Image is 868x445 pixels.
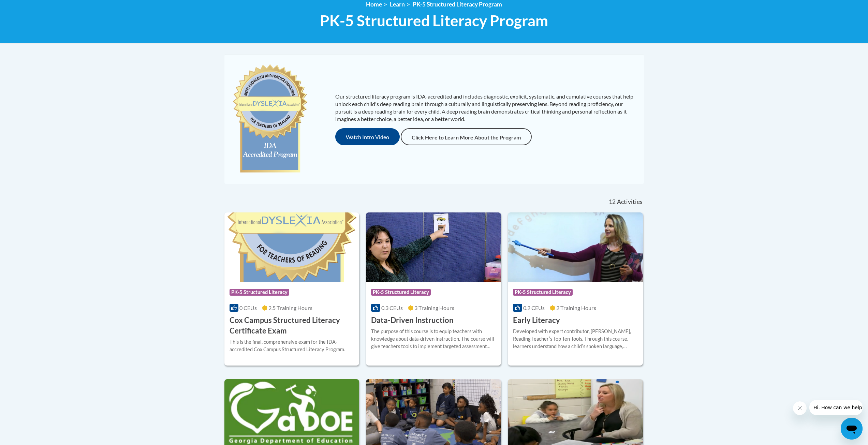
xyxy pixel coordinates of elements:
span: 12 [609,198,616,206]
iframe: Close message [793,401,807,415]
span: 2.5 Training Hours [268,305,312,311]
h3: Data-Driven Instruction [371,315,454,326]
img: Course Logo [224,212,359,282]
span: PK-5 Structured Literacy Program [320,12,548,30]
h3: Cox Campus Structured Literacy Certificate Exam [230,315,354,336]
img: c477cda6-e343-453b-bfce-d6f9e9818e1c.png [231,61,309,177]
span: PK-5 Structured Literacy [371,289,431,296]
div: This is the final, comprehensive exam for the IDA-accredited Cox Campus Structured Literacy Program. [230,338,354,353]
a: Click Here to Learn More About the Program [401,128,532,145]
span: 0.2 CEUs [523,305,545,311]
span: 0 CEUs [239,305,257,311]
a: Course LogoPK-5 Structured Literacy0.2 CEUs2 Training Hours Early LiteracyDeveloped with expert c... [508,212,643,365]
img: Course Logo [508,212,643,282]
h3: Early Literacy [513,315,560,326]
span: PK-5 Structured Literacy [513,289,573,296]
span: 2 Training Hours [556,305,596,311]
div: Developed with expert contributor, [PERSON_NAME], Reading Teacherʹs Top Ten Tools. Through this c... [513,328,638,350]
a: Course LogoPK-5 Structured Literacy0.3 CEUs3 Training Hours Data-Driven InstructionThe purpose of... [366,212,501,365]
a: Home [366,1,382,8]
button: Watch Intro Video [335,128,400,145]
img: Course Logo [366,212,501,282]
div: The purpose of this course is to equip teachers with knowledge about data-driven instruction. The... [371,328,496,350]
span: PK-5 Structured Literacy [230,289,289,296]
p: Our structured literacy program is IDA-accredited and includes diagnostic, explicit, systematic, ... [335,93,637,123]
iframe: Message from company [809,400,863,415]
iframe: Button to launch messaging window [841,418,863,440]
span: 0.3 CEUs [381,305,403,311]
span: Hi. How can we help? [4,5,55,10]
a: PK-5 Structured Literacy Program [413,1,502,8]
a: Learn [390,1,405,8]
span: Activities [617,198,643,206]
span: 3 Training Hours [414,305,454,311]
a: Course LogoPK-5 Structured Literacy0 CEUs2.5 Training Hours Cox Campus Structured Literacy Certif... [224,212,359,365]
